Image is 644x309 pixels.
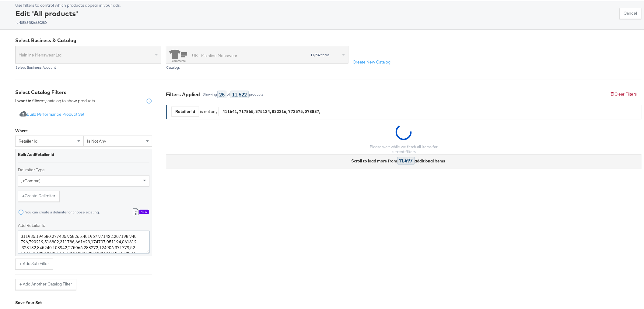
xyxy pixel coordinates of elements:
[202,91,217,95] div: Showing
[22,192,25,198] strong: +
[15,64,161,68] div: Select Business Account
[192,51,237,58] div: UK - Mainline Menswear
[348,56,395,67] button: Create New Catalog
[606,88,642,99] button: Clear Filters
[15,127,28,133] div: Where
[19,137,37,143] span: retailer id
[15,108,89,119] button: Build Performance Product Set
[15,278,76,289] button: + Add Another Catalog Filter
[620,7,642,18] button: Cancel
[310,51,320,56] strong: 11,732
[15,19,121,24] div: id: 405684826680280
[25,209,100,213] div: You can create a delimiter or choose existing.
[15,88,152,95] div: Select Catalog Filters
[249,91,264,95] div: products
[15,1,121,7] div: Use filters to control which products appear in your ads.
[172,106,199,115] div: Retailer id
[87,137,106,143] span: is not any
[352,156,446,163] div: Scroll to load more from additional items
[19,49,153,59] span: Mainline Menswear Ltd
[18,190,60,201] button: +Create Delimiter
[15,7,121,24] div: Edit 'All products'
[21,177,40,182] span: , (comma)
[217,89,226,97] div: 25
[277,52,330,56] div: items
[139,209,149,213] div: New
[15,257,53,268] button: + Add Sub Filter
[226,91,230,95] div: of
[230,89,249,97] div: 11,522
[166,64,348,68] div: Catalog:
[219,106,340,115] div: 411641, 717865, 375124, 832216, 772575, 078887, 086402, 280835, 177719, 540300, 866674, 551997, 4...
[15,97,99,103] div: my catalog to show products ...
[18,166,149,172] label: Delimiter Type:
[366,143,442,153] div: Please wait while we fetch all items for current filters
[18,221,149,227] label: Add Retailer Id
[199,107,219,113] div: is not any
[15,299,152,304] div: Save Your Set
[18,230,149,252] textarea: 311985,194580,277435,968265,401967,971422,207198,940796,799219,516802,311786,661623,174707,051194...
[397,156,415,163] div: 11,497
[15,36,642,43] div: Select Business & Catalog
[18,151,149,156] div: Bulk Add Retailer Id
[128,205,153,217] button: New
[15,97,41,102] strong: I want to filter
[166,90,200,97] div: Filters Applied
